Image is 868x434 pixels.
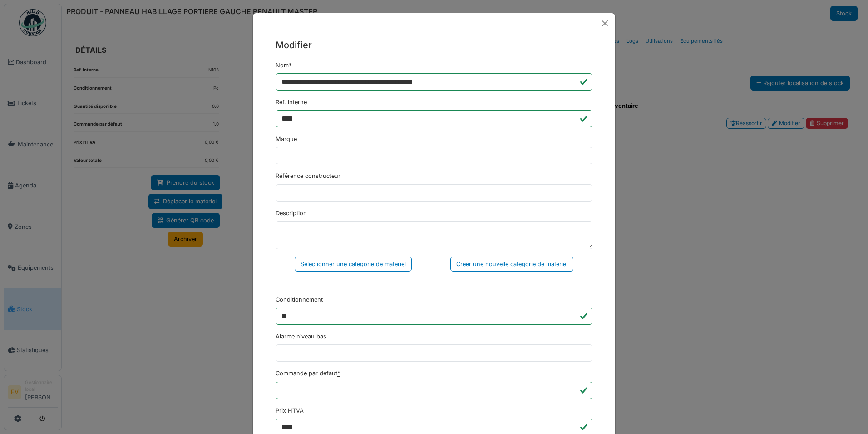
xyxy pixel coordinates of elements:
label: Conditionnement [276,295,323,304]
label: Référence constructeur [276,172,340,180]
label: Nom [276,61,291,70]
div: Créer une nouvelle catégorie de matériel [450,257,573,272]
div: Sélectionner une catégorie de matériel [295,257,412,272]
label: Alarme niveau bas [276,332,326,341]
h5: Modifier [276,38,592,52]
abbr: Requis [337,370,340,377]
label: Description [276,209,307,217]
abbr: Requis [289,62,291,69]
label: Prix HTVA [276,406,304,415]
label: Marque [276,135,297,143]
label: Ref. interne [276,98,307,106]
label: Commande par défaut [276,369,340,378]
button: Close [598,17,612,30]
